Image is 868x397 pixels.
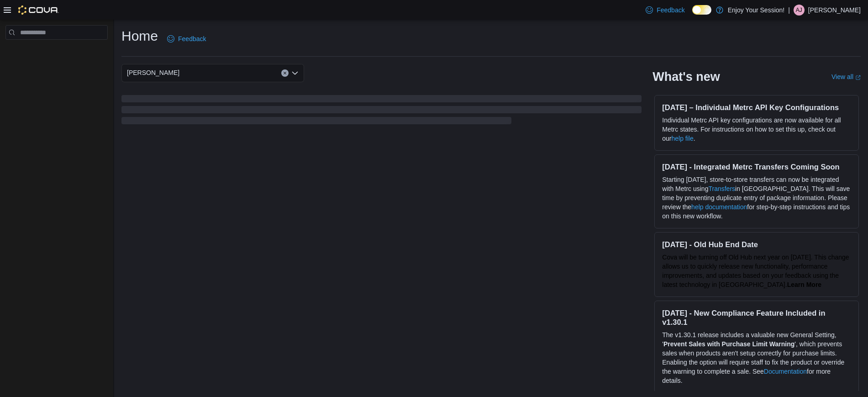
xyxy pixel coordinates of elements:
[163,30,210,48] a: Feedback
[855,75,861,80] svg: External link
[291,69,299,77] button: Open list of options
[662,254,849,288] span: Cova will be turning off Old Hub next year on [DATE]. This change allows us to quickly release ne...
[663,340,794,348] strong: Prevent Sales with Purchase Limit Warning
[672,135,694,142] a: help file
[662,175,851,221] p: Starting [DATE], store-to-store transfers can now be integrated with Metrc using in [GEOGRAPHIC_D...
[127,67,179,78] span: [PERSON_NAME]
[788,5,790,16] p: |
[831,73,861,80] a: View allExternal link
[657,5,684,15] span: Feedback
[796,5,802,16] span: AJ
[652,69,720,84] h2: What's new
[281,69,289,77] button: Clear input
[642,1,688,19] a: Feedback
[764,368,807,375] a: Documentation
[5,42,108,64] nav: Complex example
[121,27,158,45] h1: Home
[708,185,735,192] a: Transfers
[121,97,642,126] span: Loading
[662,103,851,112] h3: [DATE] – Individual Metrc API Key Configurations
[662,330,851,385] p: The v1.30.1 release includes a valuable new General Setting, ' ', which prevents sales when produ...
[662,162,851,171] h3: [DATE] - Integrated Metrc Transfers Coming Soon
[178,34,206,43] span: Feedback
[18,5,59,15] img: Cova
[691,203,747,211] a: help documentation
[662,240,851,249] h3: [DATE] - Old Hub End Date
[662,308,851,327] h3: [DATE] - New Compliance Feature Included in v1.30.1
[794,5,805,16] div: Adriana Jaksic
[692,5,711,15] input: Dark Mode
[728,5,785,16] p: Enjoy Your Session!
[662,116,851,143] p: Individual Metrc API key configurations are now available for all Metrc states. For instructions ...
[808,5,861,16] p: [PERSON_NAME]
[787,281,821,288] a: Learn More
